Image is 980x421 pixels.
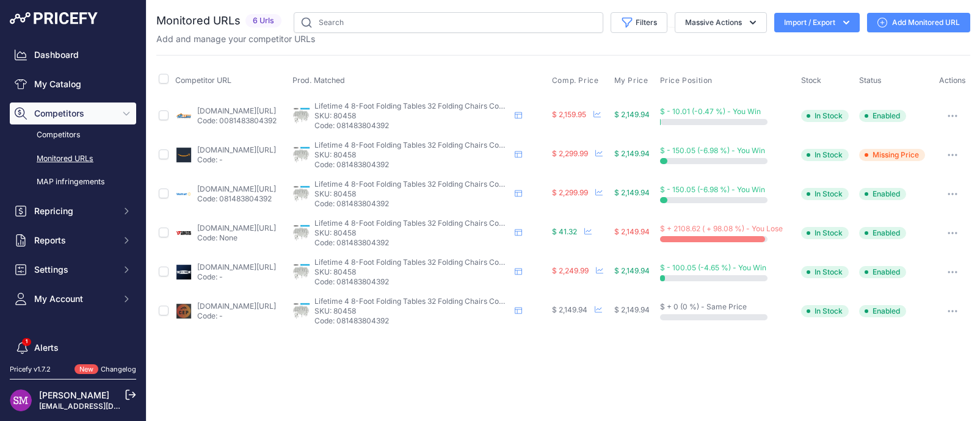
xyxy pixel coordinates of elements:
span: Actions [939,76,966,85]
span: Missing Price [859,149,925,161]
p: Add and manage your competitor URLs [156,33,315,45]
span: In Stock [801,305,849,317]
span: $ - 100.05 (-4.65 %) - You Win [660,263,766,272]
span: In Stock [801,227,849,239]
span: My Price [614,76,648,85]
a: [DOMAIN_NAME][URL] [197,223,276,232]
span: My Account [34,293,114,305]
span: $ 2,249.99 [552,266,589,275]
span: $ 2,149.94 [614,266,650,275]
span: New [74,364,98,375]
span: Lifetime 4 8-Foot Folding Tables 32 Folding Chairs Combo 80458 White Color - White Granite - 5 Fe... [314,297,689,306]
span: In Stock [801,110,849,122]
p: Code: 081483804392 [314,199,510,209]
p: Code: - [197,311,276,321]
a: Monitored URLs [10,148,136,170]
a: Add Monitored URL [867,13,970,32]
a: Alerts [10,337,136,359]
a: Dashboard [10,44,136,66]
button: Import / Export [774,13,860,32]
span: Enabled [859,305,906,317]
p: Code: 081483804392 [197,194,276,204]
p: SKU: 80458 [314,306,510,316]
p: SKU: 80458 [314,150,510,160]
p: Code: - [197,272,276,282]
span: $ - 10.01 (-0.47 %) - You Win [660,107,761,116]
span: Comp. Price [552,76,599,85]
h2: Monitored URLs [156,12,241,29]
p: Code: 081483804392 [314,277,510,287]
span: Stock [801,76,821,85]
span: Competitors [34,107,114,120]
nav: Sidebar [10,44,136,405]
img: Pricefy Logo [10,12,98,24]
a: [DOMAIN_NAME][URL] [197,301,276,311]
span: Enabled [859,227,906,239]
p: Code: 081483804392 [314,238,510,248]
span: Status [859,76,882,85]
span: Enabled [859,188,906,200]
button: Settings [10,259,136,281]
span: $ - 150.05 (-6.98 %) - You Win [660,185,765,194]
span: Repricing [34,205,114,217]
span: Settings [34,264,114,276]
p: SKU: 80458 [314,111,510,121]
span: Lifetime 4 8-Foot Folding Tables 32 Folding Chairs Combo 80458 White Color - White Granite - 5 Fe... [314,140,689,149]
span: $ + 2108.62 ( + 98.08 %) - You Lose [660,224,783,233]
button: Competitors [10,103,136,124]
button: Massive Actions [675,12,767,33]
a: Competitors [10,124,136,146]
a: [DOMAIN_NAME][URL] [197,145,276,154]
p: SKU: 80458 [314,228,510,238]
span: $ + 0 (0 %) - Same Price [660,302,747,311]
span: $ 41.32 [552,227,577,236]
span: $ - 150.05 (-6.98 %) - You Win [660,146,765,155]
p: Code: 081483804392 [314,160,510,170]
a: [EMAIL_ADDRESS][DOMAIN_NAME] [39,401,167,411]
span: 6 Urls [245,14,281,28]
p: Code: None [197,233,276,243]
span: $ 2,149.94 [614,227,650,236]
span: Reports [34,234,114,246]
span: Enabled [859,266,906,278]
span: $ 2,299.99 [552,188,588,197]
input: Search [294,12,603,33]
span: $ 2,149.94 [614,149,650,158]
button: Price Position [660,76,715,85]
a: My Catalog [10,73,136,95]
span: $ 2,149.94 [552,305,587,314]
span: Lifetime 4 8-Foot Folding Tables 32 Folding Chairs Combo 80458 White Color - White Granite - 5 Fe... [314,218,689,228]
p: Code: 081483804392 [314,316,510,326]
p: SKU: 80458 [314,267,510,277]
button: My Price [614,76,651,85]
a: [DOMAIN_NAME][URL] [197,184,276,193]
span: Lifetime 4 8-Foot Folding Tables 32 Folding Chairs Combo 80458 White Color - White Granite - 5 Fe... [314,101,689,110]
span: Lifetime 4 8-Foot Folding Tables 32 Folding Chairs Combo 80458 White Color - White Granite - 5 Fe... [314,257,689,267]
p: SKU: 80458 [314,189,510,199]
span: Competitor URL [175,76,231,85]
span: Prod. Matched [292,76,345,85]
a: [DOMAIN_NAME][URL] [197,106,276,115]
span: Enabled [859,110,906,122]
button: Reports [10,229,136,251]
span: $ 2,149.94 [614,305,650,314]
span: $ 2,149.94 [614,188,650,197]
a: [DOMAIN_NAME][URL] [197,262,276,272]
button: Comp. Price [552,76,601,85]
span: $ 2,159.95 [552,110,586,119]
a: [PERSON_NAME] [39,390,109,400]
p: Code: 0081483804392 [197,116,277,126]
button: Repricing [10,200,136,222]
p: Code: 081483804392 [314,121,510,131]
span: Lifetime 4 8-Foot Folding Tables 32 Folding Chairs Combo 80458 White Color - White Granite - 5 Fe... [314,179,689,189]
button: Filters [611,12,667,33]
a: Changelog [101,365,136,373]
span: Price Position [660,76,713,85]
span: In Stock [801,149,849,161]
p: Code: - [197,155,276,165]
button: My Account [10,288,136,310]
span: In Stock [801,188,849,200]
a: MAP infringements [10,171,136,193]
span: $ 2,149.94 [614,110,650,119]
span: In Stock [801,266,849,278]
